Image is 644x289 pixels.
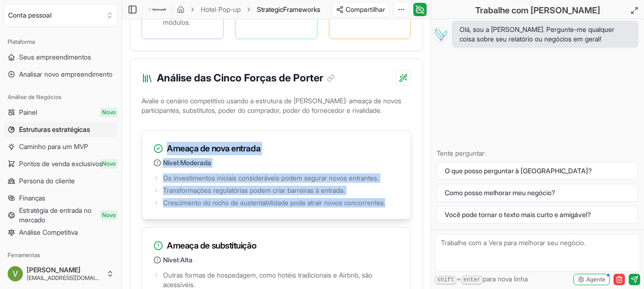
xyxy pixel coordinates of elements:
a: Seus empreendimentos [4,50,118,65]
a: Análise Competitiva [4,225,118,240]
font: Avalie o cenário competitivo usando a estrutura de [PERSON_NAME]: ameaça de novos participantes, ... [142,97,401,114]
font: Painel [19,108,37,116]
a: Finanças [4,190,118,206]
a: Hotel Pop-up [201,5,241,14]
font: Novo [102,211,116,219]
font: Análise das Cinco Forças de Porter [157,71,323,84]
a: Persona do cliente [4,173,118,189]
img: logotipo [147,4,167,15]
font: Conta pessoal [8,11,51,19]
font: + [457,275,461,283]
a: Pontos de venda exclusivosNovo [4,156,118,171]
button: O que posso perguntar à [GEOGRAPHIC_DATA]? [437,162,638,180]
font: Ameaça de substituição [167,240,256,250]
font: Novo [102,160,116,167]
font: Caminho para um MVP [19,142,88,150]
font: Olá, sou a [PERSON_NAME]. Pergunte-me qualquer coisa sobre seu relatório ou negócios em geral! [460,25,614,43]
font: Analisar novo empreendimento [19,70,112,78]
font: Transformações regulatórias podem criar barreiras à entrada. [163,186,345,194]
font: Compartilhar [346,5,385,13]
nav: migalha de pão [177,5,320,14]
font: Moderada [180,159,211,167]
a: Analisar novo empreendimento [4,67,118,82]
font: Alta [180,256,193,264]
font: Crescimento do nicho de sustentabilidade pode atrair novos concorrentes. [163,199,385,207]
button: Você pode tornar o texto mais curto e amigável? [437,206,638,224]
kbd: enter [461,276,483,285]
font: Estruturas estratégicas [19,125,90,133]
font: Plataforma [8,38,35,45]
font: Seus empreendimentos [19,53,91,61]
a: Estruturas estratégicas [4,122,118,137]
a: PainelNovo [4,105,118,120]
kbd: shift [435,276,457,285]
img: ACg8ocJ7voaAojrJCvYFzH4N1Q-E0uZeVVR-obeUjmd7Thuu27jw_w=s96-c [8,266,23,281]
font: Análise Competitiva [19,228,78,236]
button: Compartilhar [332,2,389,17]
a: Caminho para um MVP [4,139,118,154]
font: [PERSON_NAME] [27,266,81,274]
font: O que posso perguntar à [GEOGRAPHIC_DATA]? [445,167,592,175]
font: Os investimentos iniciais consideráveis podem segurar novos entrantes. [163,174,378,182]
button: [PERSON_NAME][EMAIL_ADDRESS][DOMAIN_NAME] [4,262,118,285]
button: Como posso melhorar meu negócio? [437,184,638,202]
font: Hotel Pop-up [201,5,241,13]
font: Trabalhe com [PERSON_NAME] [475,5,600,15]
button: Selecione uma organização [4,4,118,27]
font: Outras formas de hospedagem, como hotéis tradicionais e Airbnb, são acessíveis. [163,271,372,289]
font: Persona do cliente [19,177,75,185]
span: StrategicFrameworks [257,5,320,14]
font: Tente perguntar: [437,149,486,157]
font: Você pode tornar o texto mais curto e amigável? [445,210,591,219]
font: Agente [586,276,605,283]
font: Pontos de venda exclusivos [19,159,102,168]
img: Vera [433,27,448,42]
font: Ameaça de nova entrada [167,143,260,153]
font: Novo [102,109,116,116]
font: Nível: [163,159,180,167]
font: Ferramentas [8,251,40,259]
font: [EMAIL_ADDRESS][DOMAIN_NAME] [27,274,120,281]
a: Estratégia de entrada no mercadoNovo [4,208,118,223]
font: Análise de Negócios [8,93,61,100]
font: para nova linha [483,275,528,283]
button: Agente [573,274,610,285]
font: Como posso melhorar meu negócio? [445,189,555,197]
span: Frameworks [283,5,320,13]
font: Nível: [163,256,180,264]
font: Finanças [19,194,45,202]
